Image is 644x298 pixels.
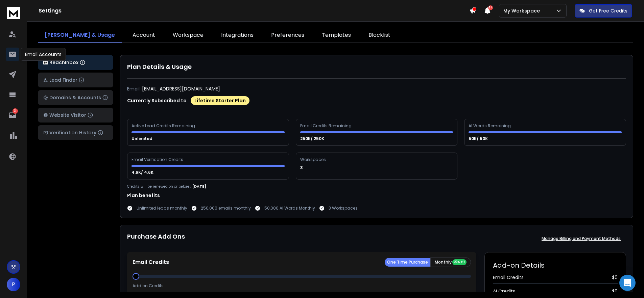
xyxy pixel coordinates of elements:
p: [DATE] [192,184,206,189]
a: Blocklist [362,28,397,43]
h2: Add-on Details [493,261,618,270]
p: 4.6K/ 4.6K [132,170,154,175]
p: Manage Billing and Payment Methods [542,236,621,241]
h1: Plan Details & Usage [127,62,626,72]
button: Get Free Credits [575,4,632,18]
button: Monthly 20% off [430,258,471,267]
p: 3 Workspaces [329,206,358,211]
p: Unlimited [132,136,153,141]
h1: Settings [39,7,469,15]
span: Email Credits [493,274,524,281]
p: 3 [13,108,18,114]
h1: Plan benefits [127,192,626,199]
a: Workspace [166,28,210,43]
div: Workspaces [300,157,327,162]
button: Verification History [38,125,113,140]
a: Templates [315,28,358,43]
button: Domains & Accounts [38,90,113,105]
div: Active Lead Credits Remaining [132,123,196,129]
p: [EMAIL_ADDRESS][DOMAIN_NAME] [142,85,220,92]
h1: Purchase Add Ons [127,232,185,245]
p: Email Credits [133,258,169,266]
img: logo [43,60,48,65]
p: Add on Credits [133,283,164,289]
img: logo [7,7,20,19]
p: 250,000 emails monthly [201,206,251,211]
p: 50K/ 50K [469,136,489,141]
p: 250K/ 250K [300,136,325,141]
button: P [7,278,20,291]
span: $ 0 [612,274,618,281]
a: [PERSON_NAME] & Usage [38,28,122,43]
p: Currently Subscribed to [127,97,187,104]
button: One Time Purchase [385,258,430,267]
div: 20% off [452,259,467,265]
p: 50,000 AI Words Monthly [264,206,315,211]
p: Get Free Credits [589,7,627,14]
div: Lifetime Starter Plan [191,96,249,105]
p: Credits will be renewed on or before : [127,184,191,189]
button: Manage Billing and Payment Methods [536,232,626,245]
div: Email Accounts [21,48,66,61]
button: Lead Finder [38,73,113,87]
span: $ 0 [612,288,618,295]
p: My Workspace [503,7,543,14]
p: Email: [127,85,141,92]
span: AI Credits [493,288,515,295]
div: AI Words Remaining [469,123,512,129]
button: Website Visitor [38,108,113,123]
p: Unlimited leads monthly [137,206,187,211]
span: 44 [488,5,493,10]
a: Preferences [264,28,311,43]
a: Account [126,28,162,43]
a: 3 [6,108,19,122]
div: Open Intercom Messenger [619,275,636,291]
p: 3 [300,165,304,170]
div: Email Verification Credits [132,157,184,162]
a: Integrations [214,28,260,43]
button: ReachInbox [38,55,113,70]
div: Email Credits Remaining [300,123,353,129]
